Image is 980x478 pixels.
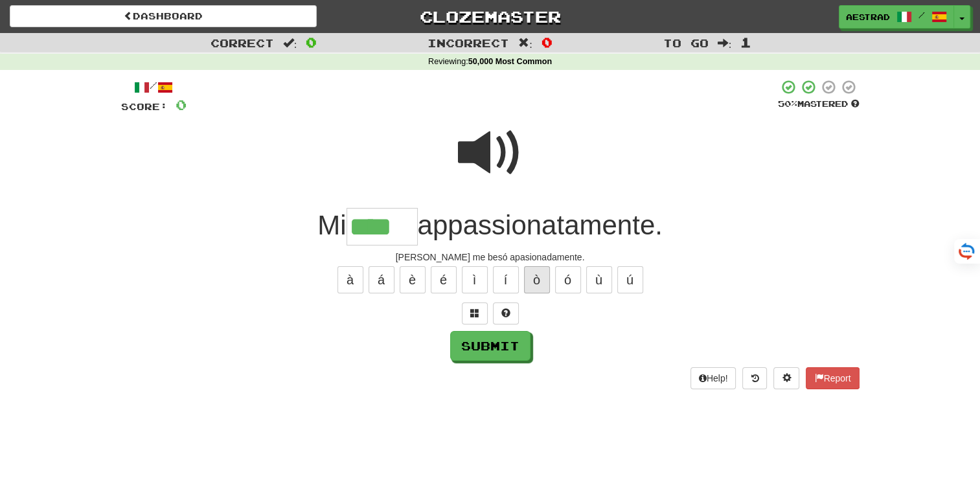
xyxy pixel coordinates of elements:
a: Dashboard [10,5,317,27]
strong: 50,000 Most Common [468,57,552,66]
button: ù [586,266,612,293]
button: è [400,266,426,293]
button: ì [462,266,488,293]
span: Correct [211,36,274,49]
div: / [121,79,187,95]
button: Single letter hint - you only get 1 per sentence and score half the points! alt+h [493,302,519,324]
div: Mastered [778,98,860,110]
button: à [337,266,363,293]
span: 50 % [778,98,797,109]
span: 0 [306,34,317,50]
span: : [718,38,732,49]
a: AEstrad / [839,5,954,28]
span: Mi [317,210,346,240]
a: Clozemaster [336,5,643,28]
button: Help! [690,367,736,389]
span: Score: [121,101,168,112]
span: : [518,38,532,49]
span: appassionatamente. [418,210,663,240]
button: Report [806,367,859,389]
div: [PERSON_NAME] me besó apasionadamente. [121,251,860,264]
button: Round history (alt+y) [742,367,767,389]
button: é [431,266,457,293]
span: 0 [541,34,553,50]
button: ò [524,266,550,293]
button: ú [617,266,643,293]
button: ó [555,266,581,293]
button: á [369,266,394,293]
span: AEstrad [846,11,890,23]
button: Switch sentence to multiple choice alt+p [462,302,488,324]
button: Submit [450,331,530,361]
span: 0 [176,97,187,113]
span: : [283,38,297,49]
span: / [918,10,925,19]
span: To go [663,36,709,49]
span: Incorrect [427,36,509,49]
span: 1 [740,34,751,50]
button: í [493,266,519,293]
